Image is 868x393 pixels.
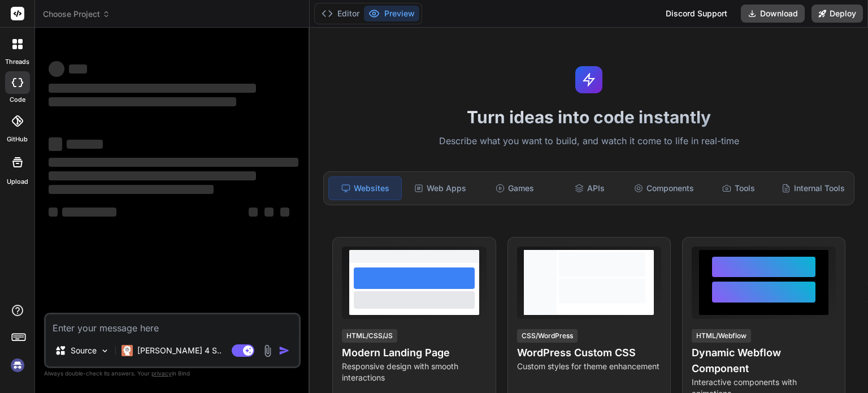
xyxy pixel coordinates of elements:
span: ‌ [49,171,256,180]
p: Describe what you want to build, and watch it come to life in real-time [316,134,861,149]
div: Components [628,176,700,200]
img: signin [8,356,27,375]
span: ‌ [67,140,103,149]
span: ‌ [49,84,256,93]
span: ‌ [49,158,298,167]
img: attachment [261,344,274,357]
span: ‌ [280,208,289,217]
label: threads [5,57,29,67]
p: Source [71,345,97,356]
div: Websites [328,176,402,200]
span: privacy [151,370,172,377]
span: ‌ [49,208,58,217]
label: GitHub [7,135,28,144]
img: Pick Models [100,346,110,356]
div: Tools [702,176,775,200]
p: [PERSON_NAME] 4 S.. [137,345,222,356]
p: Custom styles for theme enhancement [517,361,661,372]
span: ‌ [49,185,214,194]
img: icon [279,345,290,356]
div: Internal Tools [777,176,849,200]
p: Always double-check its answers. Your in Bind [44,368,301,379]
label: Upload [7,177,28,187]
div: Web Apps [404,176,476,200]
h1: Turn ideas into code instantly [316,107,861,127]
div: APIs [553,176,626,200]
button: Preview [364,6,419,21]
div: Discord Support [659,5,734,23]
label: code [10,95,25,105]
div: Games [479,176,551,200]
span: ‌ [249,208,258,217]
h4: Modern Landing Page [342,345,486,361]
div: CSS/WordPress [517,329,578,343]
span: ‌ [49,137,62,151]
span: ‌ [49,97,236,106]
button: Editor [317,6,364,21]
button: Download [741,5,805,23]
div: HTML/Webflow [692,329,751,343]
h4: Dynamic Webflow Component [692,345,836,377]
span: ‌ [49,61,64,77]
span: ‌ [62,208,116,217]
span: ‌ [264,208,274,217]
h4: WordPress Custom CSS [517,345,661,361]
p: Responsive design with smooth interactions [342,361,486,383]
div: HTML/CSS/JS [342,329,397,343]
img: Claude 4 Sonnet [121,345,133,356]
span: ‌ [69,64,87,74]
span: Choose Project [43,8,110,20]
button: Deploy [811,5,863,23]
